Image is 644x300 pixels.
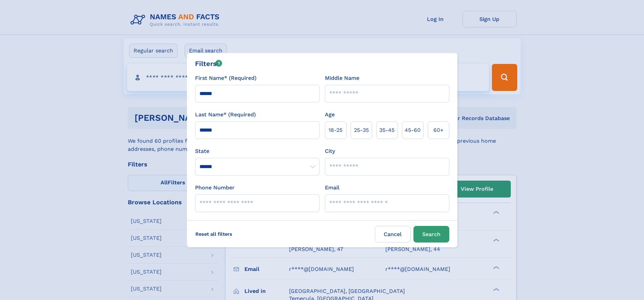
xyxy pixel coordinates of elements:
span: 60+ [433,126,444,134]
label: First Name* (Required) [195,74,257,82]
label: Reset all filters [191,226,237,242]
label: Phone Number [195,184,235,192]
span: 25‑35 [354,126,369,134]
span: 18‑25 [329,126,342,134]
label: Last Name* (Required) [195,111,256,119]
label: Email [325,184,339,192]
label: Age [325,111,335,119]
div: Filters [195,59,222,69]
button: Search [413,226,449,243]
label: City [325,147,335,155]
label: Middle Name [325,74,359,82]
span: 35‑45 [379,126,395,134]
span: 45‑60 [405,126,421,134]
label: Cancel [375,226,411,243]
label: State [195,147,319,155]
